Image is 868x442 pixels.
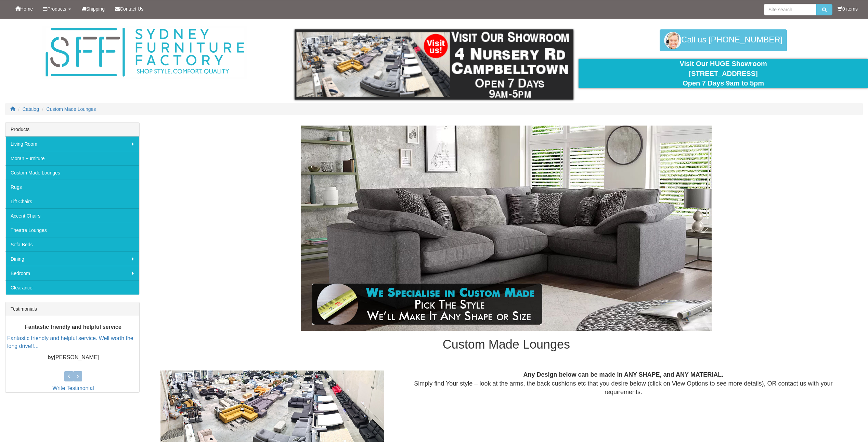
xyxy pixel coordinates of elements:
[5,223,139,237] a: Theatre Lounges
[7,354,139,362] p: [PERSON_NAME]
[523,371,724,378] b: Any Design below can be made in ANY SHAPE, and ANY MATERIAL.
[10,0,38,17] a: Home
[389,370,857,397] div: Simply find Your style – look at the arms, the back cushions etc that you desire below (click on ...
[5,151,139,165] a: Moran Furniture
[5,280,139,295] a: Clearance
[584,59,863,88] div: Visit Our HUGE Showroom [STREET_ADDRESS] Open 7 Days 9am to 5pm
[7,335,133,349] a: Fantastic friendly and helpful service. Well worth the long drive!!...
[5,165,139,180] a: Custom Made Lounges
[764,4,816,15] input: Site search
[110,0,148,17] a: Contact Us
[25,324,121,330] b: Fantastic friendly and helpful service
[5,237,139,251] a: Sofa Beds
[5,208,139,223] a: Accent Chairs
[5,136,139,151] a: Living Room
[47,6,66,12] span: Products
[38,0,76,17] a: Products
[150,338,863,351] h1: Custom Made Lounges
[76,0,110,17] a: Shipping
[20,6,33,12] span: Home
[5,194,139,208] a: Lift Chairs
[5,251,139,266] a: Dining
[5,302,139,316] div: Testimonials
[120,6,143,12] span: Contact Us
[52,385,94,391] a: Write Testimonial
[301,126,712,331] img: Custom Made Lounges
[5,266,139,280] a: Bedroom
[5,180,139,194] a: Rugs
[47,106,96,112] a: Custom Made Lounges
[838,5,858,12] li: 0 items
[48,354,54,360] b: by
[5,122,139,136] div: Products
[23,106,39,112] a: Catalog
[86,6,105,12] span: Shipping
[295,29,574,100] img: showroom.gif
[42,26,247,79] img: Sydney Furniture Factory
